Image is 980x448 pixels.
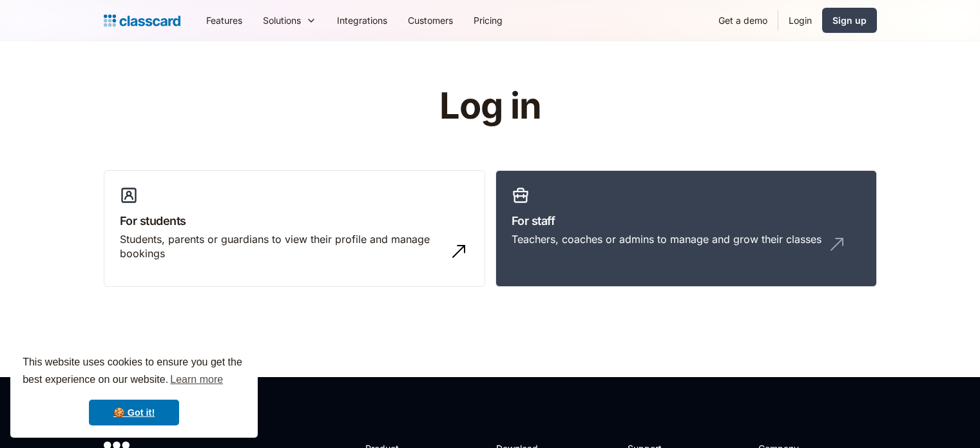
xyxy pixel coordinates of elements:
[512,232,821,246] div: Teachers, coaches or admins to manage and grow their classes
[120,232,443,261] div: Students, parents or guardians to view their profile and manage bookings
[253,6,327,35] div: Solutions
[263,14,301,27] div: Solutions
[285,86,695,126] h1: Log in
[512,212,861,229] h3: For staff
[104,12,180,30] a: home
[463,6,513,35] a: Pricing
[120,212,469,229] h3: For students
[23,355,245,389] span: This website uses cookies to ensure you get the best experience on our website.
[832,14,867,27] div: Sign up
[822,8,877,33] a: Sign up
[89,400,179,425] a: dismiss cookie message
[168,370,225,389] a: learn more about cookies
[196,6,253,35] a: Features
[778,6,822,35] a: Login
[10,342,258,438] div: cookieconsent
[104,170,485,287] a: For studentsStudents, parents or guardians to view their profile and manage bookings
[327,6,398,35] a: Integrations
[398,6,463,35] a: Customers
[708,6,778,35] a: Get a demo
[495,170,877,287] a: For staffTeachers, coaches or admins to manage and grow their classes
